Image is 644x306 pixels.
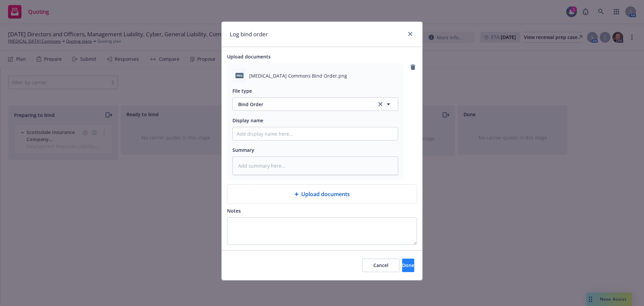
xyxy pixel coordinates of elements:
div: Upload documents [227,184,417,204]
button: Cancel [362,259,399,272]
span: Summary [232,147,254,153]
span: Notes [227,208,241,214]
span: Bind Order [238,101,370,108]
span: Upload documents [301,190,350,198]
span: File type [232,88,252,94]
span: Cancel [373,262,388,268]
button: Bind Orderclear selection [232,97,398,111]
span: Display name [232,117,263,124]
a: clear selection [376,100,384,108]
input: Add display name here... [233,127,398,140]
span: [MEDICAL_DATA] Commons Bind Order.png [249,72,347,79]
h1: Log bind order [230,30,268,39]
span: png [235,73,244,78]
a: close [406,30,414,38]
span: Upload documents [227,53,271,60]
a: remove [409,63,417,71]
button: Done [402,259,414,272]
span: Done [402,262,414,268]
